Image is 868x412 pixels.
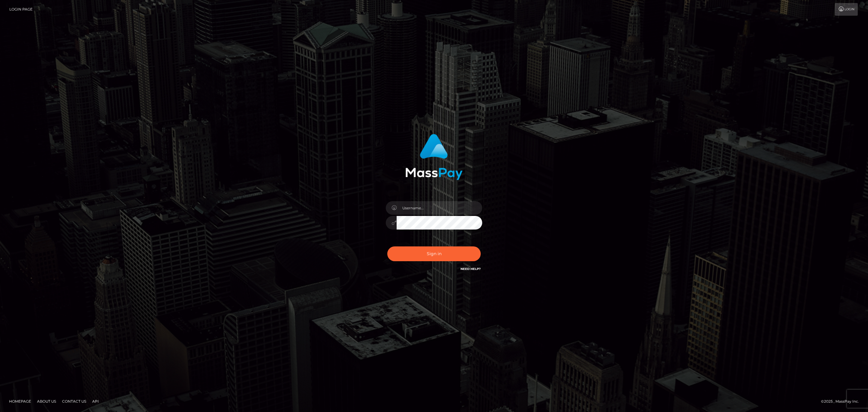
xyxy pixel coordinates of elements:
[397,201,482,215] input: Username...
[90,397,101,406] a: API
[821,398,863,405] div: © 2025 , MassPay Inc.
[7,397,33,406] a: Homepage
[835,3,858,16] a: Login
[60,397,89,406] a: Contact Us
[405,134,463,180] img: MassPay Login
[35,397,58,406] a: About Us
[387,246,481,261] button: Sign in
[9,3,33,16] a: Login Page
[461,267,481,271] a: Need Help?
